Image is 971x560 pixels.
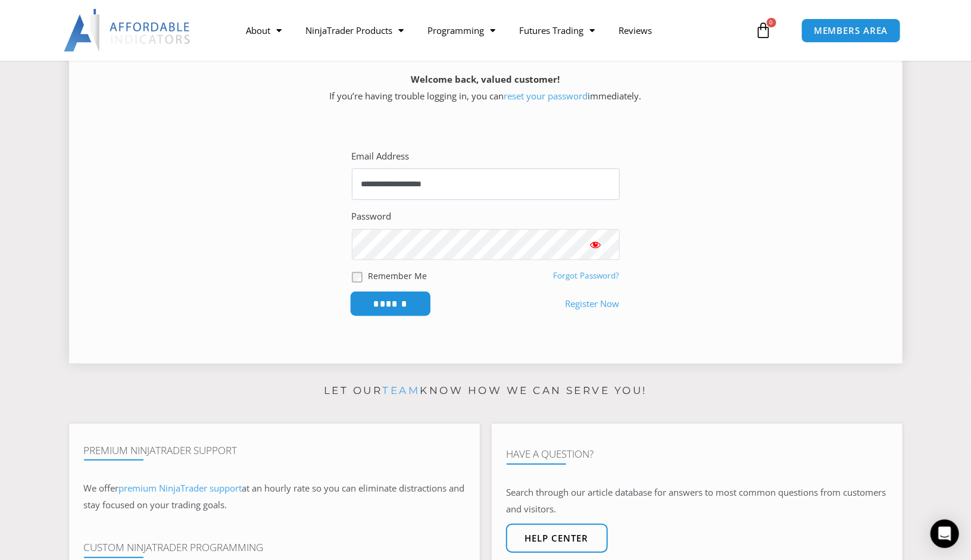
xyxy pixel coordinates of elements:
[84,482,465,511] span: at an hourly rate so you can eliminate distractions and stay focused on your trading goals.
[554,270,620,281] a: Forgot Password?
[382,384,420,396] a: team
[411,73,560,85] strong: Welcome back, valued customer!
[90,71,882,105] p: If you’re having trouble logging in, you can immediately.
[416,17,507,44] a: Programming
[506,524,608,553] a: Help center
[352,208,392,225] label: Password
[801,18,901,43] a: MEMBERS AREA
[507,484,888,518] p: Search through our article database for answers to most common questions from customers and visit...
[119,482,242,494] a: premium NinjaTrader support
[84,445,465,456] h4: Premium NinjaTrader Support
[504,90,588,102] a: reset your password
[234,17,294,44] a: About
[507,448,888,460] h4: Have A Question?
[84,482,119,494] span: We offer
[294,17,416,44] a: NinjaTrader Products
[84,542,465,553] h4: Custom NinjaTrader Programming
[525,534,589,543] span: Help center
[767,18,776,27] span: 0
[69,381,903,401] p: Let our know how we can serve you!
[507,17,607,44] a: Futures Trading
[572,229,620,260] button: Show password
[369,270,427,282] label: Remember Me
[607,17,664,44] a: Reviews
[566,296,620,312] a: Register Now
[352,148,410,165] label: Email Address
[234,17,752,44] nav: Menu
[931,520,959,548] div: Open Intercom Messenger
[738,13,790,48] a: 0
[64,9,192,52] img: LogoAI | Affordable Indicators – NinjaTrader
[814,26,888,35] span: MEMBERS AREA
